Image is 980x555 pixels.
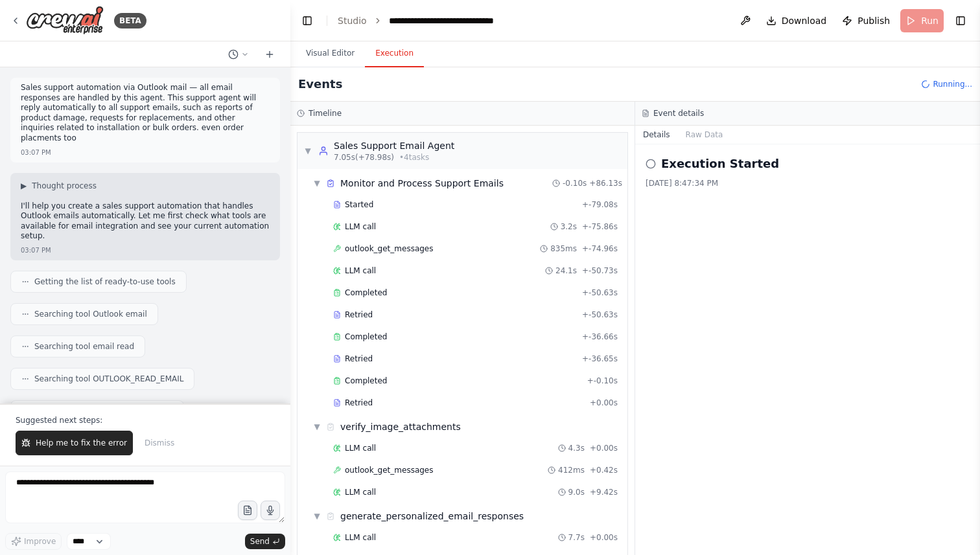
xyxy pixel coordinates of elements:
img: Logo [26,6,104,35]
span: + -36.65s [582,354,618,364]
span: + 0.00s [590,532,618,543]
span: Download [782,14,827,27]
button: Visual Editor [296,40,365,67]
span: + -36.66s [582,332,618,342]
div: [DATE] 8:47:34 PM [646,178,970,188]
p: I'll help you create a sales support automation that handles Outlook emails automatically. Let me... [21,201,270,242]
span: + 86.13s [589,178,622,188]
p: Sales support automation via Outlook mail — all email responses are handled by this agent. This s... [21,83,270,144]
span: Publish [857,14,890,27]
button: Details [635,126,678,144]
span: 835ms [550,244,577,254]
button: Upload files [238,501,257,520]
span: Completed [345,288,387,298]
span: LLM call [345,487,376,497]
button: Switch to previous chat [223,47,254,62]
span: ▼ [304,146,312,156]
span: 24.1s [555,266,577,276]
button: Download [761,9,832,32]
div: verify_image_attachments [340,420,461,433]
span: + -50.63s [582,288,618,298]
span: + -50.63s [582,310,618,320]
span: Retried [345,354,373,364]
span: + -74.96s [582,244,618,254]
span: Getting the list of ready-to-use tools [34,277,176,287]
span: LLM call [345,532,376,543]
button: Show right sidebar [951,12,970,30]
div: Monitor and Process Support Emails [340,177,504,190]
span: + 0.00s [590,443,618,453]
span: LLM call [345,266,376,276]
button: Help me to fix the error [16,431,133,455]
span: Searching tool OUTLOOK_READ_EMAIL [34,374,183,384]
span: Improve [24,536,56,547]
span: • 4 task s [399,152,429,163]
span: ▼ [313,178,321,188]
button: ▶Thought process [21,181,97,191]
button: Publish [837,9,895,32]
span: -0.10s [563,178,587,188]
span: + -0.10s [587,376,618,386]
span: 7.7s [568,532,585,543]
button: Send [245,534,285,549]
span: ▼ [313,511,321,521]
span: Completed [345,376,387,386]
span: outlook_get_messages [345,244,434,254]
span: Thought process [32,181,97,191]
button: Execution [365,40,424,67]
span: + 9.42s [590,487,618,497]
button: Dismiss [138,431,181,455]
h3: Event details [653,108,704,119]
span: 7.05s (+78.98s) [334,152,394,163]
h2: Execution Started [661,155,779,173]
span: 3.2s [561,221,577,232]
div: 03:07 PM [21,245,51,255]
span: Dismiss [145,438,174,448]
span: 412ms [558,465,585,475]
div: generate_personalized_email_responses [340,510,524,523]
span: Running... [933,79,972,89]
div: 03:07 PM [21,148,51,157]
div: Sales Support Email Agent [334,139,454,152]
span: Searching tool email read [34,341,134,352]
span: Searching tool Outlook email [34,309,147,319]
h2: Events [298,75,342,93]
div: BETA [114,13,146,28]
span: + -79.08s [582,199,618,210]
span: Retried [345,398,373,408]
button: Raw Data [678,126,731,144]
span: Started [345,199,373,210]
span: Retried [345,310,373,320]
p: Suggested next steps: [16,415,275,425]
button: Improve [5,533,62,550]
span: + -75.86s [582,221,618,232]
span: ▼ [313,422,321,432]
span: + 0.00s [590,398,618,408]
span: + 0.42s [590,465,618,475]
span: Help me to fix the error [36,438,127,448]
span: Completed [345,332,387,342]
nav: breadcrumb [338,14,494,27]
a: Studio [338,16,367,26]
h3: Timeline [309,108,342,119]
span: outlook_get_messages [345,465,434,475]
span: LLM call [345,443,376,453]
button: Start a new chat [259,47,280,62]
span: Send [250,536,270,547]
span: + -50.73s [582,266,618,276]
span: ▶ [21,181,27,191]
span: 9.0s [568,487,585,497]
button: Click to speak your automation idea [261,501,280,520]
button: Hide left sidebar [298,12,316,30]
span: LLM call [345,221,376,232]
span: 4.3s [568,443,585,453]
